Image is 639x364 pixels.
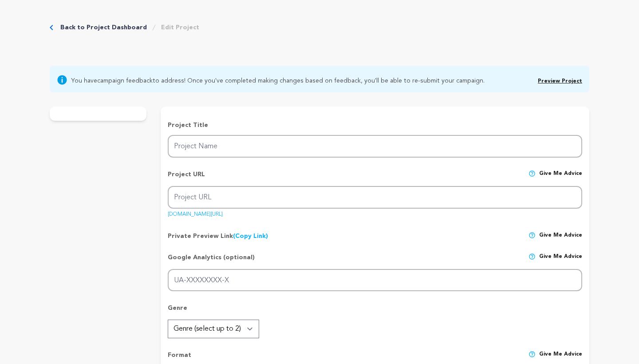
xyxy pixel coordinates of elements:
a: campaign feedback [97,78,153,84]
img: help-circle.svg [529,351,536,358]
p: Private Preview Link [168,232,268,241]
input: UA-XXXXXXXX-X [168,269,582,292]
span: Give me advice [539,232,582,241]
span: You have to address! Once you've completed making changes based on feedback, you'll be able to re... [71,75,485,85]
a: Preview Project [538,79,582,84]
img: help-circle.svg [529,232,536,239]
a: Back to Project Dashboard [60,23,147,32]
p: Project URL [168,170,205,186]
input: Project URL [168,186,582,209]
input: Project Name [168,135,582,158]
p: Project Title [168,121,582,130]
span: Give me advice [539,253,582,269]
img: help-circle.svg [529,170,536,177]
img: help-circle.svg [529,253,536,260]
p: Genre [168,304,582,320]
span: Give me advice [539,170,582,186]
a: (Copy Link) [233,233,268,239]
a: [DOMAIN_NAME][URL] [168,208,223,217]
p: Google Analytics (optional) [168,253,255,269]
a: Edit Project [161,23,199,32]
div: Breadcrumb [50,23,199,32]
